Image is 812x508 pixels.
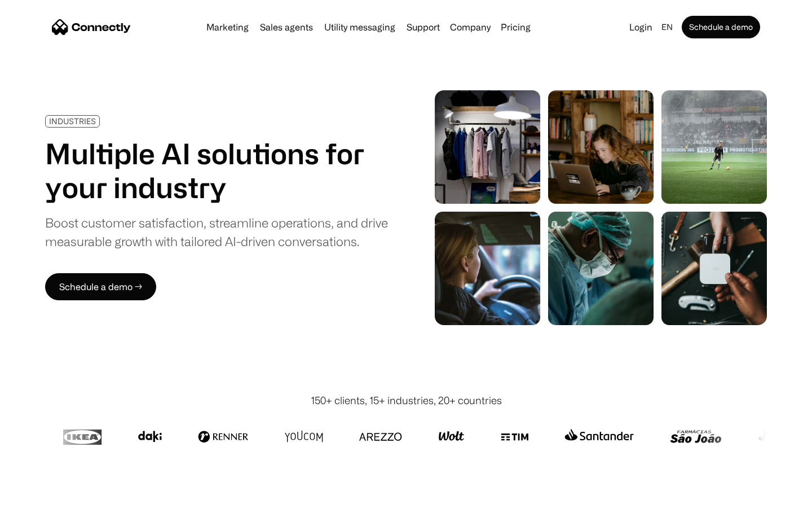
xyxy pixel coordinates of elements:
div: Company [450,19,491,35]
a: Utility messaging [320,23,400,32]
div: en [661,19,673,35]
a: Schedule a demo [682,16,760,38]
div: INDUSTRIES [49,117,96,125]
div: 150+ clients, 15+ industries, 20+ countries [311,393,502,408]
aside: Language selected: English [11,487,68,504]
h1: Multiple AI solutions for your industry [45,137,388,204]
ul: Language list [23,488,68,504]
a: Pricing [496,23,535,32]
div: Boost customer satisfaction, streamline operations, and drive measurable growth with tailored AI-... [45,213,388,251]
a: Login [625,19,657,35]
a: Sales agents [255,23,317,32]
a: Marketing [202,23,253,32]
a: Support [402,23,444,32]
a: Schedule a demo → [45,273,156,300]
